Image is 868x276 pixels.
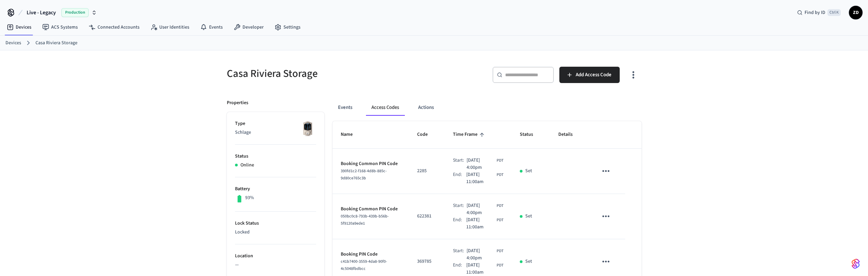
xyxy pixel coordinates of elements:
div: End: [453,171,466,185]
button: Add Access Code [559,67,620,83]
p: Online [240,162,254,169]
span: c41b7400-3559-4da8-90f0-4c5048fbdbcc [341,259,387,272]
span: [DATE] 4:00pm [467,202,495,216]
div: Start: [453,247,467,262]
span: 390fd1c2-f168-4d8b-885c-9d80ce765c3b [341,168,387,181]
img: SeamLogoGradient.69752ec5.svg [852,258,860,269]
div: Start: [453,202,467,216]
a: Events [195,21,228,33]
button: Events [333,99,358,116]
span: Details [558,129,582,140]
p: 2285 [417,167,437,175]
span: Find by ID [805,9,825,16]
p: Booking PIN Code [341,251,401,258]
div: ant example [333,99,642,116]
span: Time Frame [453,129,486,140]
a: Casa Riviera Storage [35,39,77,47]
p: 93% [245,194,254,201]
span: PDT [497,203,503,209]
a: User Identities [145,21,195,33]
a: Settings [269,21,306,33]
div: PST8PDT [466,216,503,231]
p: Status [235,153,316,160]
span: Status [520,129,542,140]
a: Devices [5,39,21,47]
span: Production [61,8,89,17]
div: Find by IDCtrl K [792,6,846,19]
p: — [235,261,316,269]
p: Battery [235,185,316,193]
span: [DATE] 11:00am [466,262,495,276]
p: Booking Common PIN Code [341,206,401,213]
a: Devices [1,21,37,33]
div: Start: [453,157,467,171]
div: End: [453,262,466,276]
p: Lock Status [235,220,316,227]
p: 622381 [417,213,437,220]
span: [DATE] 4:00pm [467,247,495,262]
p: Location [235,253,316,260]
img: Schlage Sense Smart Deadbolt with Camelot Trim, Front [299,120,316,137]
span: PDT [497,172,503,178]
a: Developer [228,21,269,33]
button: ZD [849,6,863,19]
span: [DATE] 11:00am [466,216,495,231]
p: Schlage [235,129,316,136]
h5: Casa Riviera Storage [227,67,430,81]
div: PST8PDT [467,202,503,216]
div: PST8PDT [467,157,503,171]
div: PST8PDT [467,247,503,262]
span: Code [417,129,437,140]
a: Connected Accounts [83,21,145,33]
p: Properties [227,99,248,107]
span: ZD [850,6,862,19]
span: Add Access Code [576,70,612,79]
button: Access Codes [366,99,404,116]
span: Ctrl K [827,9,841,16]
span: PDT [497,158,503,164]
span: PDT [497,217,503,223]
span: Live - Legacy [27,9,56,17]
span: PDT [497,248,503,254]
div: End: [453,216,466,231]
p: Set [525,258,532,265]
span: [DATE] 4:00pm [467,157,495,171]
p: 369785 [417,258,437,265]
span: PDT [497,262,503,269]
button: Actions [413,99,439,116]
p: Booking Common PIN Code [341,160,401,167]
span: [DATE] 11:00am [466,171,495,185]
p: Set [525,213,532,220]
p: Set [525,167,532,175]
span: Name [341,129,362,140]
a: ACS Systems [37,21,83,33]
div: PST8PDT [466,171,503,185]
p: Locked [235,229,316,236]
div: PST8PDT [466,262,503,276]
p: Type [235,120,316,127]
span: 050bc0c8-793b-439b-b56b-5f9120a9ede1 [341,213,389,226]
